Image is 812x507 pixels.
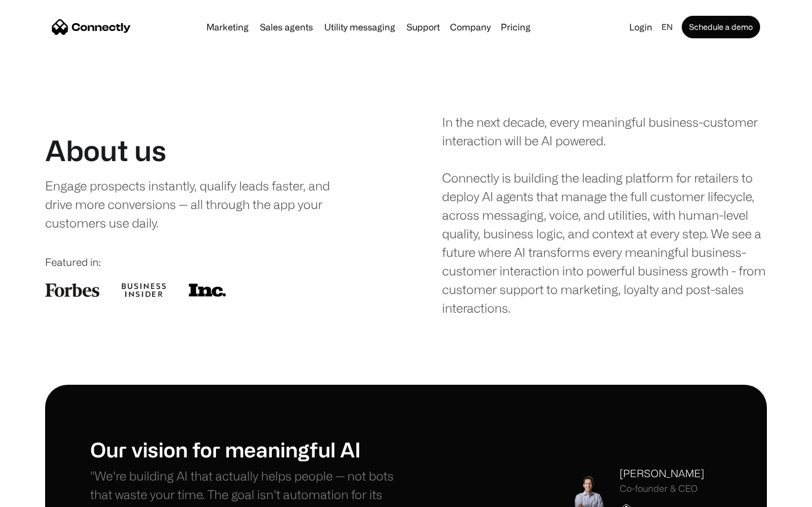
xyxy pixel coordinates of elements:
a: Sales agents [255,23,317,32]
a: Pricing [496,23,535,32]
h1: About us [45,134,166,167]
h1: Our vision for meaningful AI [90,437,406,461]
div: en [661,19,673,35]
ul: Language list [23,487,68,503]
div: In the next decade, every meaningful business-customer interaction will be AI powered. Connectly ... [442,113,767,317]
div: Featured in: [45,255,370,270]
div: Co-founder & CEO [620,483,704,494]
div: Engage prospects instantly, qualify leads faster, and drive more conversions — all through the ap... [45,176,354,232]
div: Company [450,19,491,35]
aside: Language selected: English [11,486,68,503]
a: Support [402,23,444,32]
a: Marketing [202,23,253,32]
a: Schedule a demo [682,16,760,38]
div: [PERSON_NAME] [620,466,704,481]
a: Login [625,19,657,35]
a: Utility messaging [320,23,400,32]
